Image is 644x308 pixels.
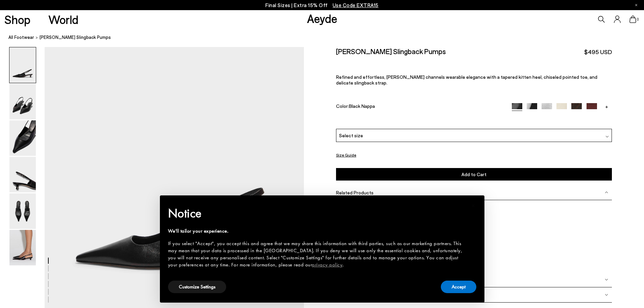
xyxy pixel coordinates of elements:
img: Catrina Slingback Pumps - Image 4 [9,157,36,192]
button: Customize Settings [168,281,226,293]
span: × [471,200,476,211]
a: Aeyde [307,11,337,25]
div: If you select "Accept", you accept this and agree that we may share this information with third p... [168,240,466,268]
span: Refined and effortless, [PERSON_NAME] channels wearable elegance with a tapered kitten heel, chis... [336,74,597,86]
img: Catrina Slingback Pumps - Image 2 [9,84,36,119]
button: Add to Cart [336,168,612,181]
img: svg%3E [605,191,608,194]
a: 0 [629,16,636,23]
p: Final Sizes | Extra 15% Off [265,1,379,9]
a: All Footwear [8,34,34,41]
a: World [48,14,78,25]
span: 0 [636,18,640,21]
nav: breadcrumb [8,28,644,47]
span: Black Nappa [349,103,375,109]
a: Shop [4,14,30,25]
img: Catrina Slingback Pumps - Image 6 [9,230,36,265]
span: Add to Cart [461,171,486,177]
h2: Notice [168,205,466,222]
span: $495 USD [584,48,612,56]
button: Accept [441,281,476,293]
img: svg%3E [605,135,609,138]
button: Close this notice [466,197,482,214]
span: Related Products [336,190,374,195]
div: Color: [336,103,503,111]
span: Select size [339,132,363,139]
span: [PERSON_NAME] Slingback Pumps [40,34,111,41]
button: Size Guide [336,151,356,159]
div: We'll tailor your experience. [168,228,466,235]
img: Catrina Slingback Pumps - Image 5 [9,193,36,229]
a: privacy policy [312,261,342,268]
a: + [601,103,612,109]
h2: [PERSON_NAME] Slingback Pumps [336,47,446,55]
img: Catrina Slingback Pumps - Image 3 [9,120,36,156]
img: Catrina Slingback Pumps - Image 1 [9,47,36,83]
img: svg%3E [605,278,608,281]
img: svg%3E [605,293,608,297]
span: Navigate to /collections/ss25-final-sizes [333,2,379,8]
